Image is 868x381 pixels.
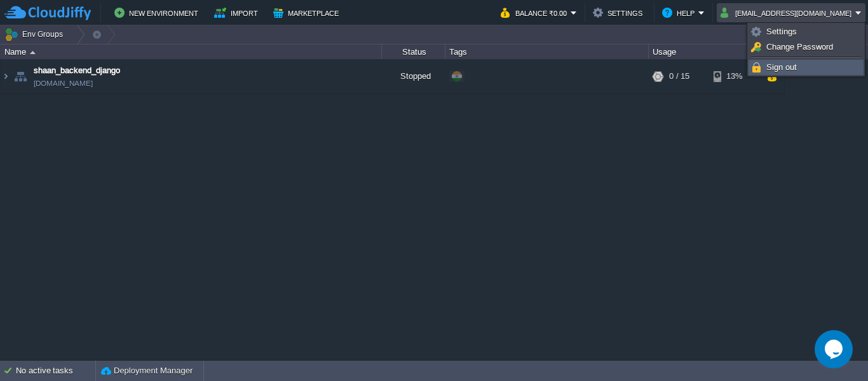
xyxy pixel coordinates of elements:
[34,77,93,90] a: [DOMAIN_NAME]
[446,45,648,59] div: Tags
[273,5,342,20] button: Marketplace
[749,25,863,39] a: Settings
[714,59,755,94] div: 13%
[662,5,698,20] button: Help
[383,45,445,59] div: Status
[114,5,202,20] button: New Environment
[214,5,262,20] button: Import
[1,45,381,59] div: Name
[766,42,833,52] span: Change Password
[593,5,646,20] button: Settings
[749,40,863,54] a: Change Password
[669,59,689,94] div: 0 / 15
[11,59,29,94] img: AMDAwAAAACH5BAEAAAAALAAAAAABAAEAAAICRAEAOw==
[16,361,95,381] div: No active tasks
[721,5,855,20] button: [EMAIL_ADDRESS][DOMAIN_NAME]
[34,64,120,77] a: shaan_backend_django
[649,45,783,59] div: Usage
[4,5,91,21] img: CloudJiffy
[1,59,11,94] img: AMDAwAAAACH5BAEAAAAALAAAAAABAAEAAAICRAEAOw==
[815,330,855,368] iframe: chat widget
[766,27,797,36] span: Settings
[101,364,193,377] button: Deployment Manager
[749,60,863,74] a: Sign out
[30,51,36,54] img: AMDAwAAAACH5BAEAAAAALAAAAAABAAEAAAICRAEAOw==
[766,62,797,72] span: Sign out
[4,25,67,43] button: Env Groups
[382,59,445,94] div: Stopped
[501,5,571,20] button: Balance ₹0.00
